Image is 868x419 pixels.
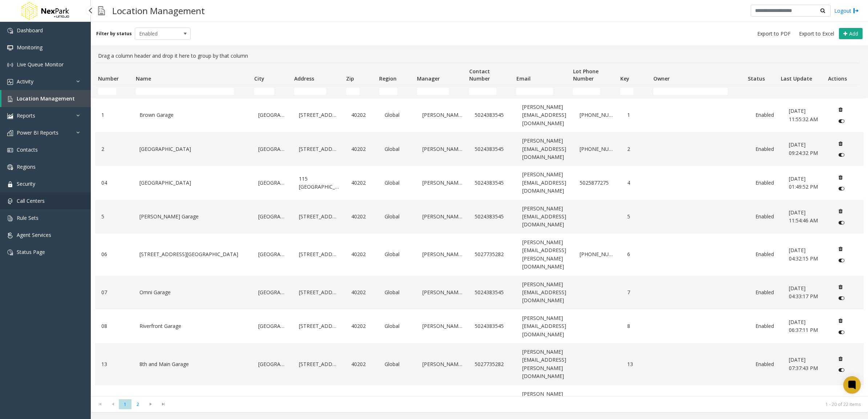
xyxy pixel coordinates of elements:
[100,109,129,121] a: 1
[625,320,650,332] a: 8
[17,27,43,34] span: Dashboard
[754,287,778,298] a: Enabled
[136,75,151,82] span: Name
[158,401,168,407] span: Go to the last page
[138,248,248,260] a: [STREET_ADDRESS][GEOGRAPHIC_DATA]
[754,143,778,155] a: Enabled
[91,63,868,396] div: Data table
[473,287,512,298] a: 5024383545
[835,217,848,228] button: Disable
[17,129,58,136] span: Power BI Reports
[349,320,374,332] a: 40202
[787,105,826,125] a: [DATE] 11:55:32 AM
[625,109,650,121] a: 1
[421,358,464,370] a: [PERSON_NAME]
[7,62,13,68] img: 'icon'
[754,358,778,370] a: Enabled
[294,88,326,95] input: Address Filter
[17,146,38,153] span: Contacts
[297,287,341,298] a: [STREET_ADDRESS]
[17,112,35,119] span: Reports
[256,211,288,222] a: [GEOGRAPHIC_DATA]
[573,88,600,95] input: Lot Phone Number Filter
[620,75,629,82] span: Key
[757,30,791,37] span: Export to PDF
[520,203,569,231] a: [PERSON_NAME][EMAIL_ADDRESS][DOMAIN_NAME]
[417,75,440,82] span: Manager
[7,181,13,187] img: 'icon'
[349,109,374,121] a: 40202
[745,85,778,98] td: Status Filter
[98,75,119,82] span: Number
[349,248,374,260] a: 40202
[144,399,157,410] span: Go to the next page
[297,320,341,332] a: [STREET_ADDRESS]
[421,248,464,260] a: [PERSON_NAME]
[17,78,33,85] span: Activity
[294,75,314,82] span: Address
[100,320,129,332] a: 08
[520,312,569,340] a: [PERSON_NAME][EMAIL_ADDRESS][DOMAIN_NAME]
[138,287,248,298] a: Omni Garage
[754,211,778,222] a: Enabled
[100,211,129,222] a: 5
[650,85,745,98] td: Owner Filter
[376,85,414,98] td: Region Filter
[520,101,569,129] a: [PERSON_NAME][EMAIL_ADDRESS][DOMAIN_NAME]
[625,177,650,189] a: 4
[349,358,374,370] a: 40202
[625,287,650,298] a: 7
[516,88,553,95] input: Email Filter
[520,279,569,307] a: [PERSON_NAME][EMAIL_ADDRESS][DOMAIN_NAME]
[787,245,826,264] a: [DATE] 04:32:15 PM
[796,29,837,39] button: Export to Excel
[754,29,794,39] button: Export to PDF
[473,248,512,260] a: 5027735282
[789,247,818,262] span: [DATE] 04:32:15 PM
[754,248,778,260] a: Enabled
[421,143,464,155] a: [PERSON_NAME]
[256,143,288,155] a: [GEOGRAPHIC_DATA]
[349,287,374,298] a: 40202
[254,75,264,82] span: City
[520,169,569,197] a: [PERSON_NAME][EMAIL_ADDRESS][DOMAIN_NAME]
[7,233,13,238] img: 'icon'
[133,85,251,98] td: Name Filter
[256,177,288,189] a: [GEOGRAPHIC_DATA]
[781,75,812,82] span: Last Update
[617,85,650,98] td: Key Filter
[789,107,818,122] span: [DATE] 11:55:32 AM
[349,177,374,189] a: 40202
[745,63,778,85] th: Status
[835,172,846,183] button: Delete
[7,250,13,255] img: 'icon'
[789,141,818,156] span: [DATE] 09:24:32 PM
[146,401,155,407] span: Go to the next page
[835,292,848,304] button: Disable
[578,177,617,189] a: 5025877275
[570,85,617,98] td: Lot Phone Number Filter
[625,211,650,222] a: 5
[625,248,650,260] a: 6
[787,207,826,227] a: [DATE] 11:54:46 AM
[578,109,617,121] a: [PHONE_NUMBER]
[383,211,412,222] a: Global
[100,248,129,260] a: 06
[520,346,569,382] a: [PERSON_NAME][EMAIL_ADDRESS][PERSON_NAME][DOMAIN_NAME]
[349,143,374,155] a: 40202
[835,364,848,376] button: Disable
[421,287,464,298] a: [PERSON_NAME]
[754,320,778,332] a: Enabled
[578,248,617,260] a: [PHONE_NUMBER]
[7,147,13,153] img: 'icon'
[349,211,374,222] a: 40202
[17,95,75,102] span: Location Management
[787,354,826,374] a: [DATE] 07:37:43 PM
[100,287,129,298] a: 07
[789,319,818,333] span: [DATE] 06:37:11 PM
[421,320,464,332] a: [PERSON_NAME]
[138,109,248,121] a: Brown Garage
[469,88,496,95] input: Contact Number Filter
[98,2,105,20] img: pageIcon
[17,61,64,68] span: Live Queue Monitor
